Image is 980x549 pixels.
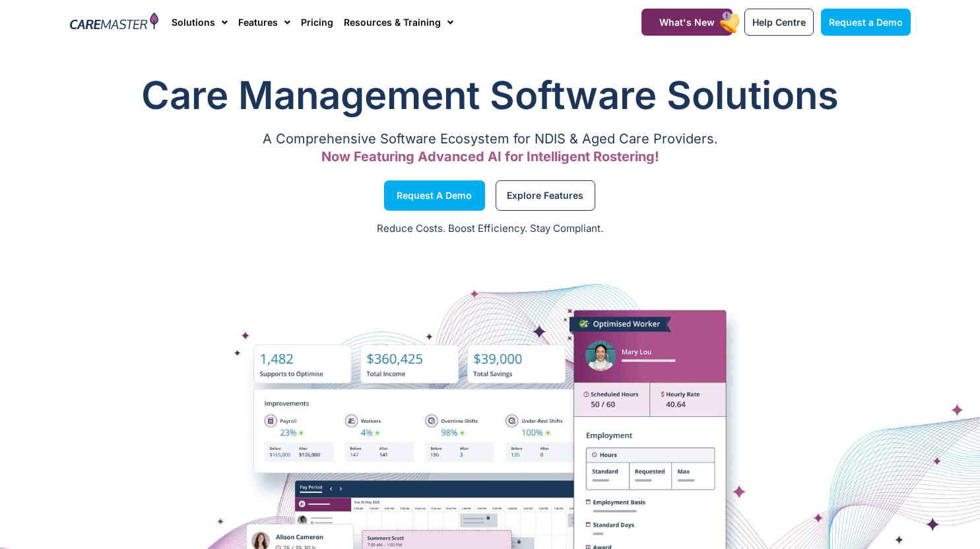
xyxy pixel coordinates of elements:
[829,17,903,28] span: Request a Demo
[659,17,715,28] span: What's New
[496,180,595,211] a: Explore Features
[321,149,659,165] span: Now Featuring Advanced AI for Intelligent Rostering!
[397,192,472,199] span: Request a Demo
[507,192,583,199] span: Explore Features
[641,9,733,36] a: What's New
[70,69,911,122] h1: Care Management Software Solutions
[8,221,972,237] p: Reduce Costs. Boost Efficiency. Stay Compliant.
[752,17,806,28] span: Help Centre
[70,135,911,143] p: A Comprehensive Software Ecosystem for NDIS & Aged Care Providers.
[70,13,159,32] img: CareMaster Logo
[744,9,814,36] a: Help Centre
[821,9,911,36] a: Request a Demo
[384,180,485,211] a: Request a Demo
